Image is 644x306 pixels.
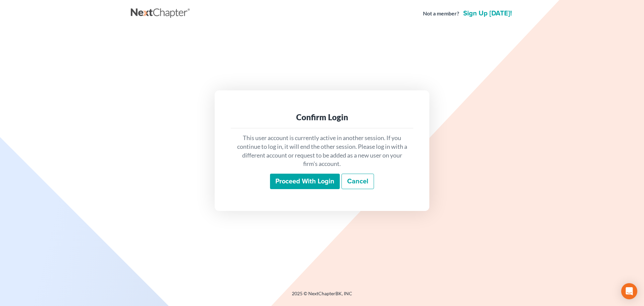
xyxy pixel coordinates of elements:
[131,290,513,302] div: 2025 © NextChapterBK, INC
[621,283,637,299] div: Open Intercom Messenger
[236,134,408,168] p: This user account is currently active in another session. If you continue to log in, it will end ...
[423,10,459,17] strong: Not a member?
[462,10,513,17] a: Sign up [DATE]!
[236,112,408,123] div: Confirm Login
[270,174,340,189] input: Proceed with login
[341,174,374,189] a: Cancel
